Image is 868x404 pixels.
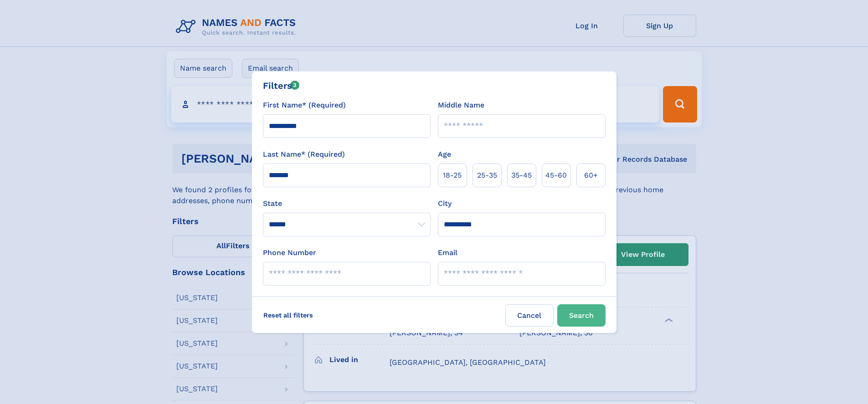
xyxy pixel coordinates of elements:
label: Cancel [505,304,554,327]
label: Phone Number [263,247,316,258]
label: First Name* (Required) [263,100,346,111]
label: Age [438,149,451,160]
span: 18‑25 [443,170,462,181]
div: Filters [263,79,300,92]
button: Search [557,304,606,327]
span: 45‑60 [545,170,567,181]
span: 35‑45 [511,170,532,181]
label: City [438,198,452,209]
span: 25‑35 [477,170,497,181]
label: Email [438,247,457,258]
label: Last Name* (Required) [263,149,345,160]
label: State [263,198,431,209]
label: Middle Name [438,100,484,111]
span: 60+ [584,170,598,181]
label: Reset all filters [257,304,319,326]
